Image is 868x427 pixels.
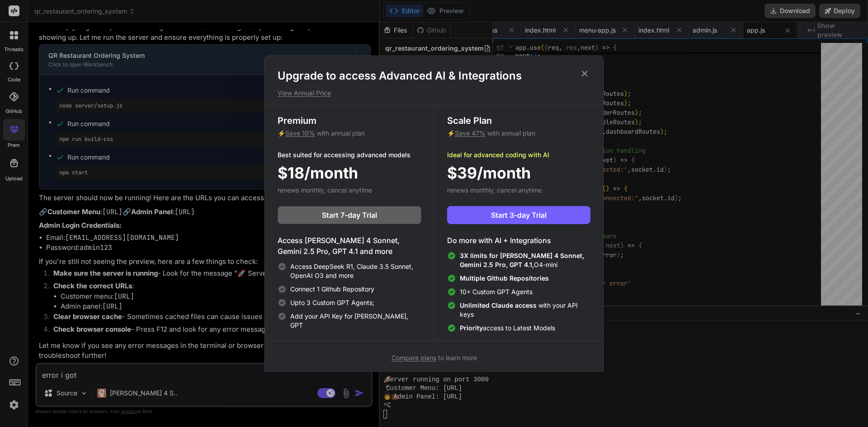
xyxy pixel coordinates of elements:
[392,354,477,361] span: to learn more
[278,114,421,127] h3: Premium
[460,252,584,268] span: 3X limits for [PERSON_NAME] 4 Sonnet, Gemini 2.5 Pro, GPT 4.1,
[460,287,533,296] span: 10+ Custom GPT Agents
[447,186,542,194] span: renews monthly, cancel anytime
[290,262,421,280] span: Access DeepSeek R1, Claude 3.5 Sonnet, OpenAI O3 and more
[460,324,483,332] span: Priority
[322,210,377,221] span: Start 7-day Trial
[278,69,590,83] h1: Upgrade to access Advanced AI & Integrations
[278,129,421,138] p: ⚡ with annual plan
[460,301,538,309] span: Unlimited Claude access
[278,89,590,98] p: View Annual Price
[392,354,436,361] span: Compare plans
[447,161,531,184] span: $39/month
[447,114,590,127] h3: Scale Plan
[278,206,421,224] button: Start 7-day Trial
[285,129,315,137] span: Save 10%
[491,210,547,221] span: Start 3-day Trial
[447,129,590,138] p: ⚡ with annual plan
[278,186,372,194] span: renews monthly, cancel anytime
[447,235,590,246] h4: Do more with AI + Integrations
[290,285,374,294] span: Connect 1 Github Repository
[278,161,358,184] span: $18/month
[290,298,374,307] span: Upto 3 Custom GPT Agents;
[278,150,421,160] p: Best suited for accessing advanced models
[447,150,590,160] p: Ideal for advanced coding with AI
[460,251,590,269] span: O4-mini
[278,235,421,257] h4: Access [PERSON_NAME] 4 Sonnet, Gemini 2.5 Pro, GPT 4.1 and more
[290,312,421,330] span: Add your API Key for [PERSON_NAME], GPT
[460,301,590,319] span: with your API keys
[460,324,555,333] span: access to Latest Models
[447,206,590,224] button: Start 3-day Trial
[460,274,549,282] span: Multiple Github Repositories
[455,129,486,137] span: Save 47%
